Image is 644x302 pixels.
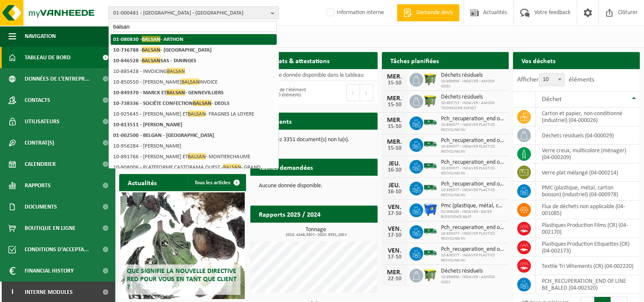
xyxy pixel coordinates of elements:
img: BL-SO-LV [423,115,438,130]
h2: Rapports 2025 / 2024 [250,206,329,222]
p: Aucune donnée disponible. [259,183,369,189]
span: Pch_recuperation_end of line be_baled [441,246,504,253]
img: BL-SO-LV [423,246,438,260]
button: Next [360,84,373,101]
div: 17-10 [386,232,403,238]
td: PCH_RECUPERATION_END OF LINE BE_BALED (04-002320) [535,275,640,294]
h2: Vos déchets [513,52,564,69]
td: Textile Tri Vêtements (CR) (04-002220) [535,257,640,275]
td: verre creux, multicolore (ménager) (04-000209) [535,145,640,163]
h3: Tonnage [255,227,377,237]
span: Contrat(s) [25,132,54,154]
label: Information interne [325,6,384,19]
span: 10-836377 - INDAVER PLASTICS RECYCLING NV [441,122,504,133]
span: Demande devis [414,9,455,17]
strong: 10-736788 - - [GEOGRAPHIC_DATA] [113,46,212,53]
td: Plastiques Production Films (CR) (04-002170) [535,219,640,238]
span: Conditions d'accepta... [25,239,89,260]
span: Pch_recuperation_end of line be_baled [441,159,504,166]
h2: Certificats & attestations [250,52,338,69]
td: verre plat mélangé (04-000214) [535,163,640,182]
span: Navigation [25,26,56,47]
div: 17-10 [386,254,403,260]
h2: Actualités [119,174,165,191]
a: Demande devis [397,4,459,21]
span: 10-836377 - INDAVER PLASTICS RECYCLING NV [441,253,504,263]
p: Vous avez 3351 document(s) non lu(s). [259,137,369,143]
strong: 10-846528 - SAS - TANINGES [113,57,196,64]
span: 01-000481 - [GEOGRAPHIC_DATA] - [GEOGRAPHIC_DATA] [113,7,267,20]
div: MER. [386,73,403,80]
span: Utilisateurs [25,111,60,132]
img: BL-SO-LV [423,224,438,238]
span: Pch_recuperation_end of line be_baled [441,116,504,122]
span: 02-009295 - INDAVER - BAYER BIOSCIENCE BASF [441,209,504,220]
span: Déchets résiduels [441,268,504,275]
span: BALSAN [167,68,185,74]
a: Consulter les rapports [303,222,377,239]
div: 16-10 [386,167,403,173]
img: WB-1100-HPE-BE-01 [423,202,438,217]
div: 17-10 [386,211,403,217]
button: Previous [346,84,360,101]
td: PMC (plastique, métal, carton boisson) (industriel) (04-000978) [535,182,640,200]
li: 10-925645 - [PERSON_NAME] ET - FRAGNES LA LOYERE [111,109,277,119]
span: Boutique en ligne [25,218,76,239]
span: BALSAN [223,164,241,170]
span: Déchets résiduels [441,94,504,101]
span: 10-836377 - INDAVER PLASTICS RECYCLING NV [441,188,504,198]
span: 10 [539,74,564,86]
span: 2024: 4248,340 t - 2025: 9351,200 t [255,233,377,237]
strong: 10-849370 - MARCK ET - GENNEVILLIERS [113,89,223,96]
td: Aucune donnée disponible dans le tableau [250,69,377,81]
li: 10-885428 - INVOICING [111,66,277,77]
h2: Tâches planifiées [382,52,447,69]
label: Afficher éléments [517,76,594,83]
span: Pch_recuperation_end of line be_baled [441,181,504,188]
div: VEN. [386,204,403,211]
div: 15-10 [386,80,403,86]
span: 10-896956 - INDAVER - AMCOR COEX [441,275,504,285]
h2: Tâches demandées [250,159,321,175]
span: 10-836377 - INDAVER PLASTICS RECYCLING NV [441,166,504,176]
span: Contacts [25,90,50,111]
span: Pmc (plastique, métal, carton boisson) (industriel) [441,203,504,209]
span: BALSAN [181,78,199,85]
span: BALSAN [166,89,185,96]
img: BL-SO-LV [423,137,438,151]
img: WB-1100-HPE-GN-50 [423,267,438,282]
a: Tous les articles [188,174,245,191]
div: MER. [386,95,403,102]
span: Documents [25,196,57,218]
div: JEU. [386,160,403,167]
div: MER. [386,117,403,124]
span: Tableau de bord [25,47,71,68]
div: 15-10 [386,124,403,130]
td: Plastiques Production Etiquettes (CR) (04-002173) [535,238,640,257]
span: Pch_recuperation_end of line be_baled [441,224,504,231]
strong: 01-002500 - BELGAN - [GEOGRAPHIC_DATA] [113,133,214,138]
li: 10-956284 - [PERSON_NAME] [111,141,277,151]
span: BALSAN [188,110,206,117]
div: MER. [386,269,403,276]
input: Chercher des succursales liées [111,21,277,32]
td: flux de déchets non applicable (04-001085) [535,200,640,219]
img: BL-SO-LV [423,159,438,173]
li: 10-908006 - PLATEFORME CASTORAMA OUEST - - GRAND FOUGERAY [111,162,277,179]
span: 10-836377 - INDAVER PLASTICS RECYCLING NV [441,231,504,241]
span: Données de l'entrepr... [25,68,90,90]
img: BL-SO-LV [423,180,438,195]
div: 15-10 [386,102,403,108]
strong: 10-813511 - [PERSON_NAME] [113,122,182,128]
strong: 10-738336 - SOCIÉTE CONFECTION - DEOLS [113,100,229,106]
div: VEN. [386,247,403,254]
span: 10-896956 - INDAVER - AMCOR COEX [441,79,504,89]
span: Pch_recuperation_end of line be_baled [441,137,504,144]
span: BALSAN [142,57,160,64]
img: WB-1100-HPE-GN-50 [423,72,438,86]
span: Financial History [25,260,74,282]
span: Calendrier [25,154,56,175]
span: Déchet [542,96,561,103]
td: carton et papier, non-conditionné (industriel) (04-000026) [535,107,640,126]
li: 10-850550 - [PERSON_NAME] INVOICE [111,77,277,87]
